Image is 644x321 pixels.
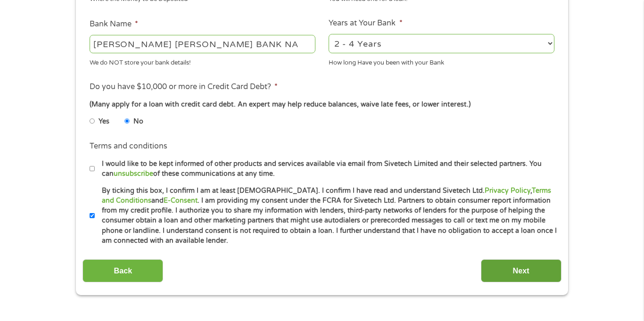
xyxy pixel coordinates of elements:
label: No [133,116,143,127]
label: Terms and conditions [90,141,167,151]
a: unsubscribe [114,170,153,178]
input: Next [481,259,561,282]
label: Yes [99,116,109,127]
a: E-Consent [164,197,198,205]
a: Terms and Conditions [102,187,551,205]
label: Years at Your Bank [329,18,402,28]
label: By ticking this box, I confirm I am at least [DEMOGRAPHIC_DATA]. I confirm I have read and unders... [95,186,557,246]
label: Bank Name [90,19,138,29]
input: Back [83,259,163,282]
div: (Many apply for a loan with credit card debt. An expert may help reduce balances, waive late fees... [90,99,554,110]
a: Privacy Policy [485,187,530,195]
label: Do you have $10,000 or more in Credit Card Debt? [90,82,278,92]
div: We do NOT store your bank details! [90,55,315,67]
div: How long Have you been with your Bank [329,55,554,67]
label: I would like to be kept informed of other products and services available via email from Sivetech... [95,159,557,179]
